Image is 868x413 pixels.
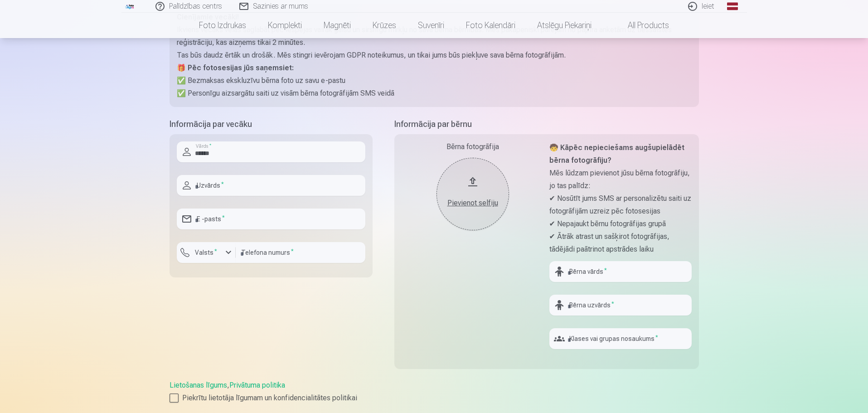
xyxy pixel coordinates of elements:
img: /fa1 [125,4,135,9]
p: Tas būs daudz ērtāk un drošāk. Mēs stingri ievērojam GDPR noteikumus, un tikai jums būs piekļuve ... [177,49,692,62]
a: Komplekti [257,13,313,38]
label: Piekrītu lietotāja līgumam un konfidencialitātes politikai [170,393,699,403]
p: ✔ Nosūtīt jums SMS ar personalizētu saiti uz fotogrāfijām uzreiz pēc fotosesijas [549,192,692,218]
p: ✅ Personīgu aizsargātu saiti uz visām bērna fotogrāfijām SMS veidā [177,87,692,100]
a: Krūzes [362,13,407,38]
h5: Informācija par bērnu [394,118,699,131]
label: Valsts [191,248,221,257]
a: Foto kalendāri [455,13,526,38]
strong: 🧒 Kāpēc nepieciešams augšupielādēt bērna fotogrāfiju? [549,143,684,165]
button: Valsts* [177,242,236,263]
a: All products [602,13,680,38]
a: Privātuma politika [229,381,285,389]
a: Atslēgu piekariņi [526,13,602,38]
div: Pievienot selfiju [446,198,500,209]
p: ✔ Nepajaukt bērnu fotogrāfijas grupā [549,218,692,230]
strong: 🎁 Pēc fotosesijas jūs saņemsiet: [177,63,294,72]
a: Suvenīri [407,13,455,38]
p: Mēs lūdzam pievienot jūsu bērna fotogrāfiju, jo tas palīdz: [549,167,692,192]
div: , [170,380,699,403]
p: ✔ Ātrāk atrast un sašķirot fotogrāfijas, tādējādi paātrinot apstrādes laiku [549,230,692,256]
h5: Informācija par vecāku [170,118,373,131]
a: Lietošanas līgums [170,381,227,389]
p: ✅ Bezmaksas ekskluzīvu bērna foto uz savu e-pastu [177,74,692,87]
div: Bērna fotogrāfija [402,141,544,152]
a: Foto izdrukas [188,13,257,38]
a: Magnēti [313,13,362,38]
button: Pievienot selfiju [436,158,509,230]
